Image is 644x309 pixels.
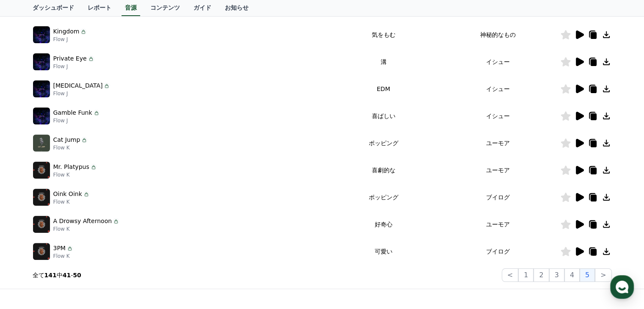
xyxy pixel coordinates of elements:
[33,108,50,124] img: music
[33,26,50,43] img: music
[53,108,92,117] p: Gamble Funk
[436,48,560,75] td: イシュー
[502,268,518,282] button: <
[518,268,533,282] button: 1
[53,199,90,205] p: Flow K
[125,251,146,258] span: Settings
[53,244,66,253] p: 3PM
[53,36,87,43] p: Flow J
[33,135,50,152] img: music
[436,102,560,130] td: イシュー
[331,75,435,102] td: EDM
[436,130,560,157] td: ユーモア
[331,102,435,130] td: 喜ばしい
[33,271,81,279] p: 全て 中 -
[63,272,71,279] strong: 41
[53,54,87,63] p: Private Eye
[331,211,435,238] td: 好奇心
[53,63,94,70] p: Flow J
[53,27,80,36] p: Kingdom
[33,53,50,70] img: music
[436,157,560,184] td: ユーモア
[109,239,163,260] a: Settings
[331,21,435,48] td: 気をもむ
[22,251,36,258] span: Home
[53,253,73,259] p: Flow K
[33,189,50,206] img: music
[331,130,435,157] td: ポッピング
[33,216,50,233] img: music
[53,163,89,171] p: Mr. Platypus
[331,238,435,265] td: 可愛い
[53,81,103,90] p: [MEDICAL_DATA]
[436,75,560,102] td: イシュー
[436,21,560,48] td: 神秘的なもの
[33,80,50,97] img: music
[53,144,88,151] p: Flow K
[53,217,112,226] p: A Drowsy Afternoon
[56,239,109,260] a: Messages
[436,184,560,211] td: ブイログ
[53,171,97,178] p: Flow K
[331,184,435,211] td: ポッピング
[53,226,120,232] p: Flow K
[436,238,560,265] td: ブイログ
[533,268,549,282] button: 2
[580,268,595,282] button: 5
[436,211,560,238] td: ユーモア
[595,268,611,282] button: >
[564,268,580,282] button: 4
[44,272,57,279] strong: 141
[33,162,50,179] img: music
[70,252,95,259] span: Messages
[549,268,564,282] button: 3
[33,243,50,260] img: music
[53,90,111,97] p: Flow J
[73,272,81,279] strong: 50
[3,239,56,260] a: Home
[331,157,435,184] td: 喜劇的な
[53,190,82,199] p: Oink Oink
[53,117,100,124] p: Flow J
[53,135,80,144] p: Cat Jump
[331,48,435,75] td: 溝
